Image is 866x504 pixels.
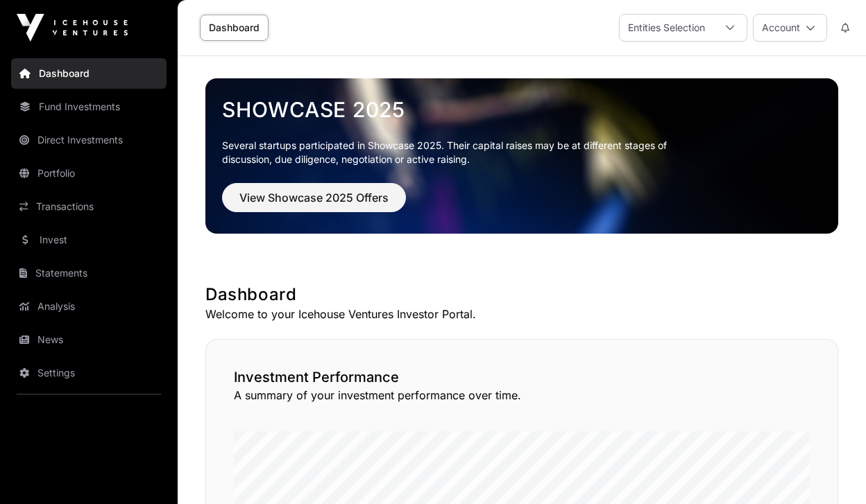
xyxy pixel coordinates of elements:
a: Analysis [11,291,167,322]
button: View Showcase 2025 Offers [222,183,406,212]
img: Icehouse Ventures Logo [17,14,128,42]
p: Several startups participated in Showcase 2025. Their capital raises may be at different stages o... [222,139,688,166]
p: A summary of your investment performance over time. [234,387,810,403]
a: News [11,324,167,355]
div: Entities Selection [620,15,713,41]
img: Showcase 2025 [205,78,838,234]
a: Showcase 2025 [222,97,822,122]
a: Settings [11,358,167,388]
span: View Showcase 2025 Offers [239,189,389,206]
a: Invest [11,225,167,255]
a: Dashboard [200,15,269,41]
a: Dashboard [11,58,167,89]
h2: Investment Performance [234,367,810,387]
p: Welcome to your Icehouse Ventures Investor Portal. [205,306,838,322]
a: Fund Investments [11,92,167,122]
a: View Showcase 2025 Offers [222,197,406,211]
button: Account [753,14,827,42]
a: Direct Investments [11,125,167,155]
a: Portfolio [11,158,167,189]
h1: Dashboard [205,284,838,306]
iframe: Chat Widget [797,437,866,504]
a: Transactions [11,191,167,222]
a: Statements [11,258,167,288]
